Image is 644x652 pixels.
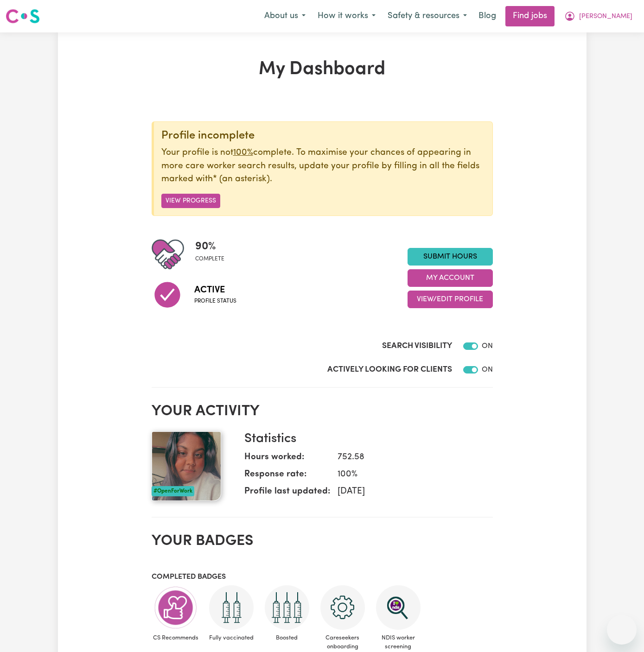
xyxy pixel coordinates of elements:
a: Careseekers logo [6,6,40,27]
span: Profile status [194,297,236,305]
span: CS Recommends [152,630,200,646]
button: My Account [558,6,638,26]
a: Blog [473,6,502,26]
p: Your profile is not complete. To maximise your chances of appearing in more care worker search re... [161,146,485,186]
h3: Statistics [244,431,485,447]
button: How it works [312,6,382,26]
img: Care and support worker has received 2 doses of COVID-19 vaccine [209,585,254,630]
dt: Response rate: [244,468,330,485]
h1: My Dashboard [152,58,493,81]
img: Your profile picture [152,431,221,501]
span: Boosted [263,630,311,646]
u: 100% [233,148,253,157]
span: an asterisk [213,175,270,184]
a: Submit Hours [408,248,493,266]
span: complete [195,255,224,263]
label: Search Visibility [382,340,452,352]
dd: [DATE] [330,485,485,499]
div: Profile completeness: 90% [195,238,232,271]
button: View/Edit Profile [408,291,493,308]
button: View Progress [161,194,220,208]
img: Care and support worker has received booster dose of COVID-19 vaccination [265,585,309,630]
iframe: Button to launch messaging window [607,615,637,645]
h2: Your activity [152,403,493,420]
div: #OpenForWork [152,486,194,496]
a: Find jobs [505,6,555,26]
span: 90 % [195,238,224,255]
span: Fully vaccinated [207,630,255,646]
dt: Profile last updated: [244,485,330,502]
h2: Your badges [152,532,493,550]
img: Careseekers logo [6,8,40,25]
dt: Hours worked: [244,451,330,468]
img: NDIS Worker Screening Verified [376,585,421,630]
img: CS Academy: Careseekers Onboarding course completed [320,585,365,630]
div: Profile incomplete [161,129,485,143]
label: Actively Looking for Clients [327,364,452,376]
span: ON [482,366,493,373]
h3: Completed badges [152,573,493,582]
button: About us [258,6,312,26]
img: Care worker is recommended by Careseekers [153,585,198,630]
span: ON [482,342,493,350]
span: [PERSON_NAME] [579,12,632,22]
dd: 100 % [330,468,485,481]
dd: 752.58 [330,451,485,464]
button: Safety & resources [382,6,473,26]
span: Active [194,283,236,297]
button: My Account [408,269,493,287]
